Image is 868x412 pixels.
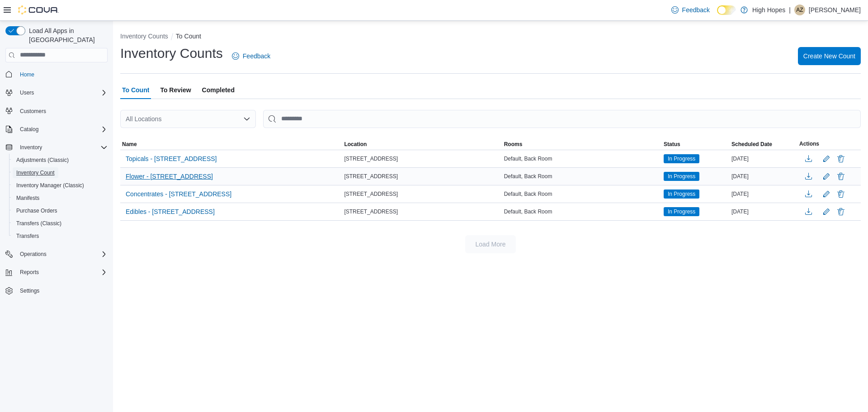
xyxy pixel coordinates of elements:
p: | [789,5,791,15]
span: Operations [20,251,47,258]
span: In Progress [664,207,699,216]
div: Default, Back Room [502,206,662,217]
button: Manifests [9,192,111,204]
button: Users [2,86,111,99]
span: Scheduled Date [731,141,772,148]
button: Flower - [STREET_ADDRESS] [122,170,217,183]
span: Concentrates - [STREET_ADDRESS] [126,189,231,199]
button: Edit count details [821,187,832,201]
div: [DATE] [730,171,797,182]
button: Scheduled Date [730,139,797,150]
span: In Progress [668,190,695,198]
span: Settings [16,285,108,296]
p: [PERSON_NAME] [809,5,861,15]
span: Feedback [243,52,270,61]
a: Manifests [13,193,43,204]
button: Create New Count [798,47,861,65]
button: Delete [835,171,846,182]
button: Edit count details [821,170,832,183]
span: Topicals - [STREET_ADDRESS] [126,154,217,163]
span: Actions [799,140,819,147]
span: Settings [20,287,39,294]
span: In Progress [668,155,695,163]
span: Purchase Orders [13,205,108,216]
span: Transfers (Classic) [13,218,108,229]
input: Dark Mode [717,5,736,15]
span: In Progress [664,172,699,181]
button: Reports [2,266,111,279]
div: Default, Back Room [502,153,662,164]
button: Load More [465,235,516,253]
button: Transfers (Classic) [9,217,111,230]
span: Adjustments (Classic) [16,156,69,164]
span: Operations [16,249,108,260]
span: Flower - [STREET_ADDRESS] [126,172,213,181]
span: To Review [160,81,191,99]
button: Settings [2,284,111,297]
span: Manifests [13,193,108,204]
button: Inventory [2,141,111,154]
span: Inventory Manager (Classic) [13,180,108,191]
span: [STREET_ADDRESS] [344,155,398,162]
img: Cova [18,5,59,14]
a: Transfers (Classic) [13,218,65,229]
a: Settings [16,285,43,296]
span: Edibles - [STREET_ADDRESS] [126,207,215,216]
div: [DATE] [730,206,797,217]
a: Inventory Count [13,167,58,178]
span: [STREET_ADDRESS] [344,208,398,215]
button: Home [2,68,111,81]
span: AZ [796,5,803,15]
span: Load More [476,240,506,249]
span: Transfers [16,232,39,240]
span: Reports [16,267,108,278]
div: Default, Back Room [502,171,662,182]
span: Inventory Count [13,167,108,178]
span: Completed [202,81,235,99]
span: In Progress [664,189,699,199]
span: In Progress [668,172,695,180]
button: To Count [176,33,201,40]
span: Transfers [13,231,108,242]
span: In Progress [664,154,699,163]
span: Purchase Orders [16,207,57,214]
button: Transfers [9,230,111,242]
a: Adjustments (Classic) [13,155,72,166]
button: Delete [835,153,846,164]
span: [STREET_ADDRESS] [344,173,398,180]
button: Topicals - [STREET_ADDRESS] [122,152,221,166]
span: [STREET_ADDRESS] [344,190,398,198]
a: Feedback [228,47,274,65]
button: Users [16,87,38,98]
span: Catalog [20,126,38,133]
div: [DATE] [730,153,797,164]
span: Manifests [16,194,39,202]
span: Inventory [20,144,42,151]
a: Transfers [13,231,42,242]
span: Create New Count [803,52,855,61]
span: Home [20,71,34,78]
button: Name [120,139,342,150]
span: Adjustments (Classic) [13,155,108,166]
span: Name [122,141,137,148]
button: Status [662,139,730,150]
span: Users [20,89,34,96]
button: Inventory [16,142,46,153]
span: Catalog [16,124,108,135]
button: Delete [835,189,846,199]
button: Inventory Manager (Classic) [9,179,111,192]
span: Rooms [504,141,523,148]
button: Catalog [2,123,111,136]
button: Adjustments (Classic) [9,154,111,166]
button: Operations [16,249,50,260]
span: Location [344,141,367,148]
span: Reports [20,269,39,276]
span: Inventory [16,142,108,153]
button: Concentrates - [STREET_ADDRESS] [122,187,235,201]
p: High Hopes [752,5,785,15]
button: Inventory Count [9,166,111,179]
h1: Inventory Counts [120,44,223,62]
span: Load All Apps in [GEOGRAPHIC_DATA] [25,26,108,44]
a: Home [16,69,38,80]
div: [DATE] [730,189,797,199]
